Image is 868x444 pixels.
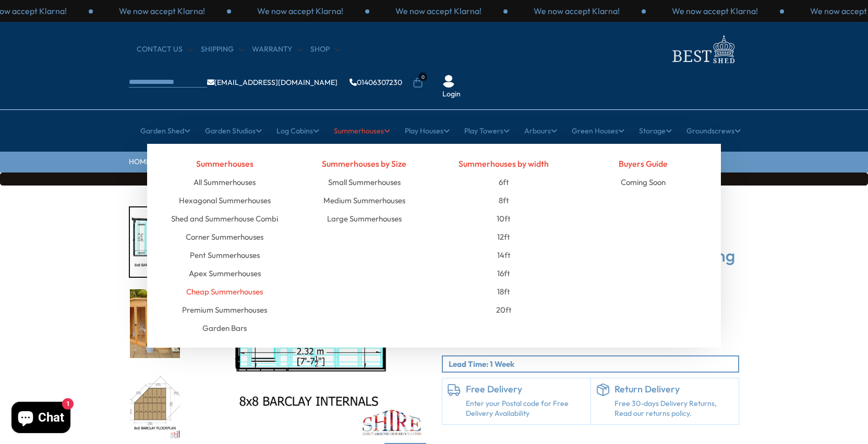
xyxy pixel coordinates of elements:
[449,359,738,369] p: Lead Time: 1 Week
[508,5,646,17] div: 3 / 3
[686,118,741,144] a: Groundscrews
[231,5,369,17] div: 1 / 3
[672,5,758,17] p: We now accept Klarna!
[303,154,427,173] h4: Summerhouses by Size
[413,78,423,88] a: 0
[186,228,263,246] a: Corner Summerhouses
[582,154,706,173] h4: Buyers Guide
[186,282,263,301] a: Cheap Summerhouses
[323,191,405,209] a: Medium Summerhouses
[499,173,509,191] a: 6ft
[442,154,566,173] h4: Summerhouses by width
[129,288,181,360] div: 5 / 14
[499,191,509,209] a: 8ft
[442,75,455,88] img: User Icon
[163,154,287,173] h4: Summerhouses
[276,118,319,144] a: Log Cabins
[207,79,337,86] a: [EMAIL_ADDRESS][DOMAIN_NAME]
[182,301,267,319] a: Premium Summerhouses
[666,32,739,66] img: logo
[252,44,303,55] a: Warranty
[639,118,672,144] a: Storage
[466,399,585,419] a: Enter your Postal code for Free Delivery Availability
[130,207,180,277] img: 8x8Barclayinternals_1b83507d-13b6-4587-92e3-f27988380a3d_200x200.jpg
[201,44,244,55] a: Shipping
[496,301,512,319] a: 20ft
[464,118,510,144] a: Play Towers
[614,399,734,419] p: Free 30-days Delivery Returns, Read our returns policy.
[466,384,585,395] h6: Free Delivery
[328,173,401,191] a: Small Summerhouses
[442,89,461,100] a: Login
[497,264,510,282] a: 16ft
[179,191,271,209] a: Hexagonal Summerhouses
[8,402,74,436] inbox-online-store-chat: Shopify online store chat
[129,157,150,167] a: HOME
[171,209,278,228] a: Shed and Summerhouse Combi
[395,5,481,17] p: We now accept Klarna!
[334,118,390,144] a: Summerhouses
[418,72,427,81] span: 0
[202,319,247,337] a: Garden Bars
[140,118,190,144] a: Garden Shed
[497,228,510,246] a: 12ft
[369,5,508,17] div: 2 / 3
[349,79,402,86] a: 01406307230
[524,118,557,144] a: Arbours
[497,209,511,228] a: 10ft
[194,173,256,191] a: All Summerhouses
[310,44,340,55] a: Shop
[130,371,180,440] img: 8x8BarclayA5940FLOORPLANW.BEARERS_b87cc036-d1f9-4574-a1df-7562c0f1e732_200x200.jpg
[572,118,624,144] a: Green Houses
[327,209,402,228] a: Large Summerhouses
[614,384,734,395] h6: Return Delivery
[190,246,260,264] a: Pent Summerhouses
[497,246,511,264] a: 14ft
[93,5,231,17] div: 3 / 3
[137,44,193,55] a: CONTACT US
[129,206,181,278] div: 4 / 14
[405,118,450,144] a: Play Houses
[497,282,510,301] a: 18ft
[119,5,205,17] p: We now accept Klarna!
[130,289,180,359] img: Barclay8x8_4_8bd66011-3430-4802-80e0-46604a222c26_200x200.jpg
[534,5,620,17] p: We now accept Klarna!
[257,5,343,17] p: We now accept Klarna!
[646,5,784,17] div: 1 / 3
[129,369,181,441] div: 6 / 14
[189,264,261,282] a: Apex Summerhouses
[621,173,666,191] a: Coming Soon
[205,118,262,144] a: Garden Studios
